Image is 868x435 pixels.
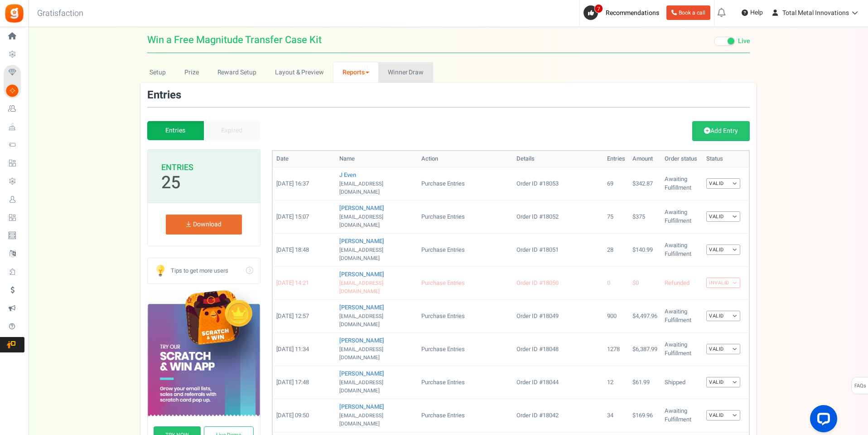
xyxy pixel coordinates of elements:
span: Recommendations [606,8,659,18]
span: Help [748,8,763,17]
h3: Gratisfaction [27,5,93,23]
span: 7 [594,4,603,13]
span: Total Metal Innovations [782,8,849,18]
a: Entries [147,121,204,140]
a: Book a call [666,5,710,20]
a: 7 Recommendations [583,5,663,20]
span: FAQs [854,377,866,395]
img: Gratisfaction [4,3,24,24]
a: Go [148,258,260,283]
a: Help [738,5,767,20]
